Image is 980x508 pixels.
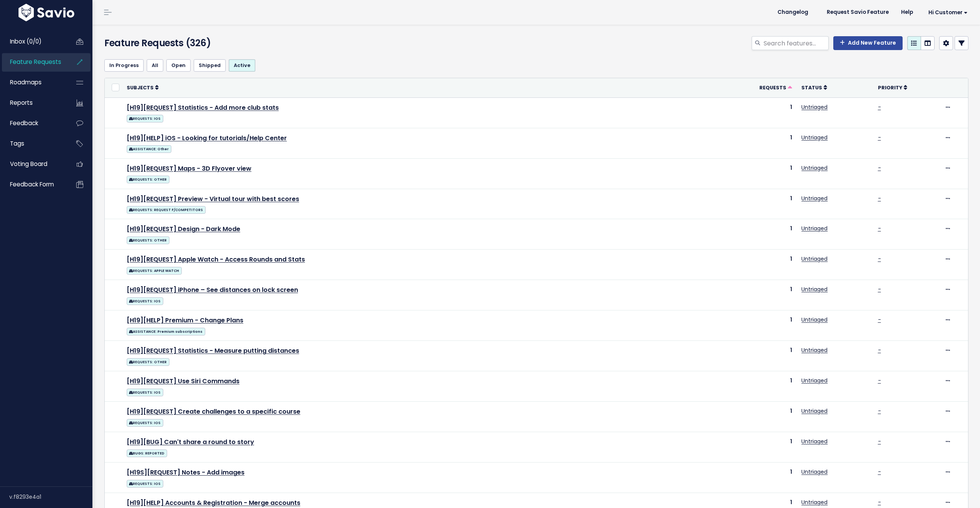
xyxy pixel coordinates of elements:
a: REQUESTS: IOS [127,113,163,123]
a: Requests [759,84,792,91]
a: - [878,407,881,415]
a: Untriaged [801,377,828,384]
a: ASSISTANCE: Premium subscriptions [127,326,205,336]
a: - [878,346,881,354]
a: REQUESTS: REQUEST F/COMPETITORS [127,205,206,214]
a: - [878,438,881,445]
span: Requests [759,84,786,91]
img: logo-white.9d6f32f41409.svg [17,4,76,21]
td: 1 [725,402,797,432]
a: Untriaged [801,285,828,293]
a: Untriaged [801,225,828,232]
td: 1 [725,432,797,463]
a: In Progress [104,59,144,72]
span: REQUESTS: APPLE WATCH [127,267,182,275]
span: Status [801,84,822,91]
a: REQUESTS: IOS [127,296,163,305]
a: REQUESTS: IOS [127,387,163,397]
a: [H19S][REQUEST] Notes - Add images [127,468,245,477]
a: [H19][REQUEST] Statistics - Measure putting distances [127,346,299,355]
a: Untriaged [801,103,828,111]
a: [H19][REQUEST] Statistics - Add more club stats [127,103,279,112]
a: - [878,164,881,172]
span: REQUESTS: REQUEST F/COMPETITORS [127,206,206,214]
h4: Feature Requests (326) [104,36,385,50]
a: Help [895,7,919,18]
span: REQUESTS: OTHER [127,176,169,183]
a: Hi Customer [919,7,974,18]
a: Untriaged [801,438,828,445]
a: [H19][REQUEST] Design - Dark Mode [127,225,240,233]
span: Feature Requests [10,58,61,66]
a: Shipped [194,59,226,72]
a: Open [166,59,191,72]
a: Untriaged [801,134,828,141]
td: 1 [725,463,797,493]
span: Feedback [10,119,38,127]
ul: Filter feature requests [104,59,968,72]
a: - [878,255,881,263]
a: Untriaged [801,255,828,263]
span: REQUESTS: OTHER [127,358,169,366]
span: ASSISTANCE: Other [127,145,171,153]
a: REQUESTS: OTHER [127,235,169,245]
span: Hi Customer [928,10,968,15]
a: Untriaged [801,194,828,202]
td: 1 [725,310,797,341]
a: [H19][REQUEST] Use Siri Commands [127,377,240,386]
a: - [878,285,881,293]
a: Untriaged [801,346,828,354]
a: - [878,316,881,324]
a: Untriaged [801,468,828,476]
td: 1 [725,250,797,280]
span: BUGS: REPORTED [127,449,167,457]
a: Active [229,59,255,72]
a: [H19][HELP] Premium - Change Plans [127,316,243,325]
a: REQUESTS: APPLE WATCH [127,265,182,275]
a: Feature Requests [2,53,64,71]
a: All [147,59,163,72]
a: - [878,194,881,202]
a: [H19][REQUEST] iPhone – See distances on lock screen [127,285,298,294]
a: Request Savio Feature [821,7,895,18]
td: 1 [725,97,797,128]
a: Untriaged [801,498,828,506]
a: Add New Feature [833,36,903,50]
a: - [878,225,881,232]
a: REQUESTS: OTHER [127,357,169,366]
a: Voting Board [2,155,64,173]
a: Roadmaps [2,74,64,91]
span: Inbox (0/0) [10,37,42,45]
a: Priority [878,84,907,91]
span: Voting Board [10,160,47,168]
span: REQUESTS: IOS [127,419,163,427]
td: 1 [725,189,797,219]
a: [H19][HELP] iOS - Looking for tutorials/Help Center [127,134,287,143]
span: REQUESTS: IOS [127,115,163,122]
span: REQUESTS: IOS [127,480,163,488]
span: Changelog [777,10,808,15]
td: 1 [725,280,797,310]
td: 1 [725,158,797,189]
a: Tags [2,135,64,153]
td: 1 [725,341,797,371]
div: v.f8293e4a1 [9,487,92,507]
a: ASSISTANCE: Other [127,144,171,153]
span: Priority [878,84,902,91]
a: Subjects [127,84,159,91]
input: Search features... [763,36,829,50]
a: REQUESTS: IOS [127,478,163,488]
a: - [878,377,881,384]
a: [H19][HELP] Accounts & Registration - Merge accounts [127,498,300,507]
a: Inbox (0/0) [2,33,64,50]
td: 1 [725,128,797,158]
a: - [878,468,881,476]
a: - [878,134,881,141]
a: Status [801,84,827,91]
a: REQUESTS: IOS [127,417,163,427]
a: - [878,498,881,506]
span: Roadmaps [10,78,42,86]
a: Feedback form [2,176,64,193]
a: [H19][REQUEST] Preview - Virtual tour with best scores [127,194,299,203]
td: 1 [725,219,797,250]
